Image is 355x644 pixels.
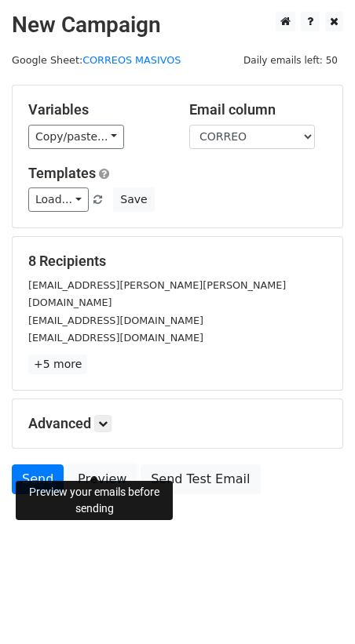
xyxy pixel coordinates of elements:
[12,54,181,66] small: Google Sheet:
[141,464,260,494] a: Send Test Email
[28,253,327,270] h5: 8 Recipients
[12,464,64,494] a: Send
[276,569,355,644] iframe: Chat Widget
[28,355,87,374] a: +5 more
[68,464,137,494] a: Preview
[28,332,203,344] small: [EMAIL_ADDRESS][DOMAIN_NAME]
[16,481,173,520] div: Preview your emails before sending
[28,125,124,149] a: Copy/paste...
[28,279,286,309] small: [EMAIL_ADDRESS][PERSON_NAME][PERSON_NAME][DOMAIN_NAME]
[28,101,166,118] h5: Variables
[238,54,343,66] a: Daily emails left: 50
[12,12,343,38] h2: New Campaign
[82,54,181,66] a: CORREOS MASIVOS
[276,569,355,644] div: Widget de chat
[28,315,203,326] small: [EMAIL_ADDRESS][DOMAIN_NAME]
[28,415,327,432] h5: Advanced
[238,52,343,69] span: Daily emails left: 50
[113,187,154,212] button: Save
[28,187,89,212] a: Load...
[189,101,327,118] h5: Email column
[28,165,96,181] a: Templates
